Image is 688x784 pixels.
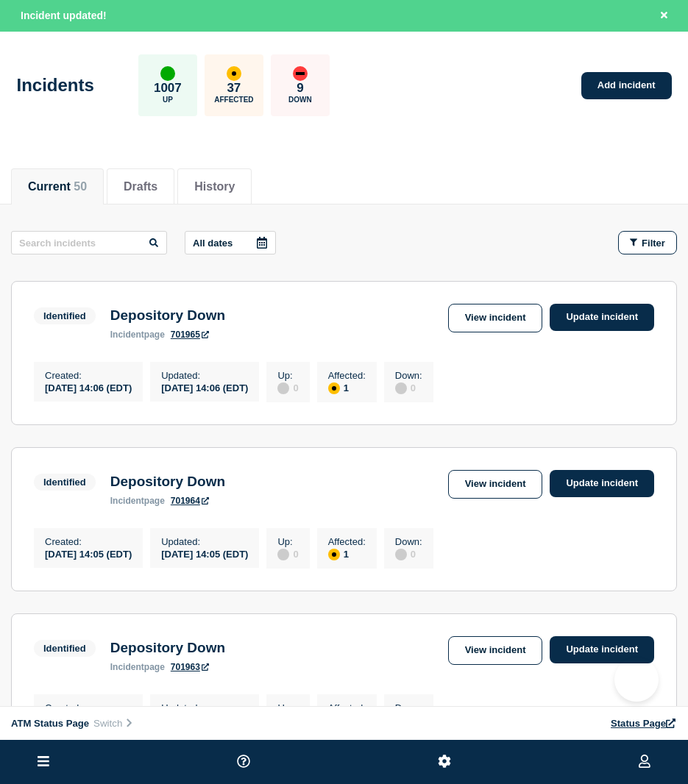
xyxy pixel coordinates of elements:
[277,381,298,394] div: 0
[395,370,422,381] p: Down :
[448,636,543,665] a: View incident
[110,662,165,672] p: page
[277,382,289,394] div: disabled
[611,718,677,729] a: Status Page
[171,329,209,340] a: 701965
[328,536,366,547] p: Affected :
[395,381,422,394] div: 0
[11,231,167,254] input: Search incidents
[328,549,340,560] div: affected
[161,702,248,713] p: Updated :
[277,549,289,560] div: disabled
[185,231,276,254] button: All dates
[161,370,248,381] p: Updated :
[448,304,543,332] a: View incident
[171,496,209,506] a: 701964
[45,702,132,713] p: Created :
[328,382,340,394] div: affected
[161,381,248,393] div: [DATE] 14:06 (EDT)
[171,662,209,672] a: 701963
[297,81,303,96] p: 9
[328,547,366,560] div: 1
[110,496,144,506] span: incident
[550,304,654,331] a: Update incident
[395,382,407,394] div: disabled
[110,307,225,324] h3: Depository Down
[45,536,132,547] p: Created :
[395,549,407,560] div: disabled
[277,370,298,381] p: Up :
[110,496,165,506] p: page
[124,180,157,193] button: Drafts
[45,381,132,393] div: [DATE] 14:06 (EDT)
[45,370,132,381] p: Created :
[21,10,107,21] span: Incident updated!
[614,658,659,702] iframe: Help Scout Beacon - Open
[74,180,87,193] span: 50
[89,717,138,730] button: Switch
[395,702,422,713] p: Down :
[227,66,241,81] div: affected
[45,547,132,560] div: [DATE] 14:05 (EDT)
[550,470,654,497] a: Update incident
[154,81,182,96] p: 1007
[194,180,235,193] button: History
[110,662,144,672] span: incident
[110,474,225,490] h3: Depository Down
[110,329,165,340] p: page
[288,96,312,104] p: Down
[161,536,248,547] p: Updated :
[193,238,233,249] p: All dates
[328,702,366,713] p: Affected :
[328,370,366,381] p: Affected :
[163,96,173,104] p: Up
[581,72,672,99] a: Add incident
[395,536,422,547] p: Down :
[293,66,308,81] div: down
[110,329,144,340] span: incident
[160,66,175,81] div: up
[28,180,87,193] button: Current 50
[34,474,96,491] span: Identified
[642,238,665,249] span: Filter
[214,96,253,104] p: Affected
[328,381,366,394] div: 1
[395,547,422,560] div: 0
[161,547,248,560] div: [DATE] 14:05 (EDT)
[110,640,225,656] h3: Depository Down
[277,702,298,713] p: Up :
[448,470,543,499] a: View incident
[227,81,241,96] p: 37
[34,640,96,657] span: Identified
[34,307,96,324] span: Identified
[550,636,654,663] a: Update incident
[17,75,94,96] h1: Incidents
[277,536,298,547] p: Up :
[277,547,298,560] div: 0
[11,718,89,729] span: ATM Status Page
[655,7,673,24] button: Close banner
[618,231,677,254] button: Filter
